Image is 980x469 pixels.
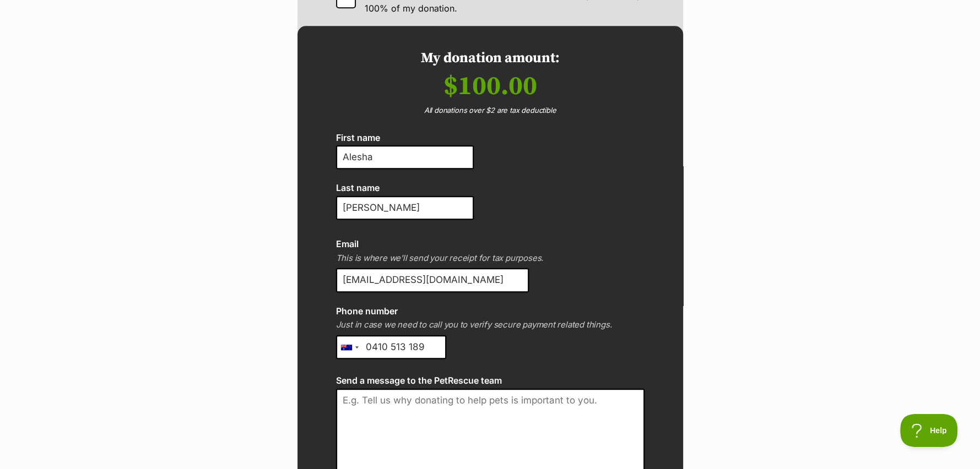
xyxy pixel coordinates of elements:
label: Send a message to the PetRescue team [336,375,645,385]
input: First name [336,145,474,170]
label: First name [336,133,645,143]
input: 0400 000 000 [336,335,446,359]
input: Email [336,268,529,292]
input: Last name [336,196,474,220]
label: Email [336,239,645,249]
div: $100.00 [336,73,645,100]
div: Australia: +61 [337,336,362,359]
label: Phone number [336,306,645,316]
iframe: Help Scout Beacon - Open [900,414,958,447]
label: Last name [336,183,645,193]
h2: My donation amount: [336,48,645,68]
p: All donations over $2 are tax deductible [344,105,636,116]
p: This is where we'll send your receipt for tax purposes. [336,252,645,265]
p: Just in case we need to call you to verify secure payment related things. [336,319,645,331]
